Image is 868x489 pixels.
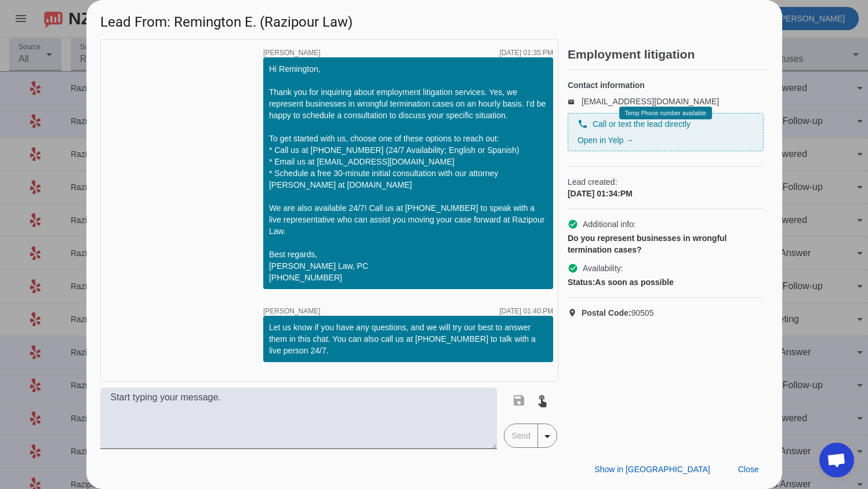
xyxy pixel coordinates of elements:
[568,176,764,188] span: Lead created:
[819,443,854,477] div: Open chat
[578,119,588,129] mat-icon: phone
[540,429,554,443] mat-icon: arrow_drop_down
[499,308,553,315] div: [DATE] 01:40:PM
[624,110,706,116] span: Temp Phone number available
[594,465,710,474] span: Show in [GEOGRAPHIC_DATA]
[568,219,578,229] mat-icon: check_circle
[535,393,549,407] mat-icon: touch_app
[499,49,553,56] div: [DATE] 01:35:PM
[568,232,764,256] div: Do you represent businesses in wrongful termination cases?
[738,465,759,474] span: Close
[263,308,321,315] span: [PERSON_NAME]
[578,136,634,145] a: Open in Yelp →
[342,381,395,388] div: [DATE] 01:41:PM
[568,49,768,60] h2: Employment litigation
[269,322,547,356] div: Let us know if you have any questions, and we will try our best to answer them in this chat. You ...
[269,63,547,283] div: Hi Remington, Thank you for inquiring about employment litigation services. Yes, we represent bus...
[568,79,764,91] h4: Contact information
[568,276,764,288] div: As soon as possible
[106,380,148,388] span: Remington E.
[583,218,636,230] span: Additional info:
[568,308,582,318] mat-icon: location_on
[568,98,582,104] mat-icon: email
[729,459,768,480] button: Close
[568,278,595,287] strong: Status:
[585,459,719,480] button: Show in [GEOGRAPHIC_DATA]
[568,263,578,273] mat-icon: check_circle
[582,308,631,318] strong: Postal Code:
[568,188,764,199] div: [DATE] 01:34:PM
[583,262,623,274] span: Availability:
[582,307,654,319] span: 90505
[582,97,719,106] a: [EMAIL_ADDRESS][DOMAIN_NAME]
[263,49,321,56] span: [PERSON_NAME]
[593,118,691,130] span: Call or text the lead directly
